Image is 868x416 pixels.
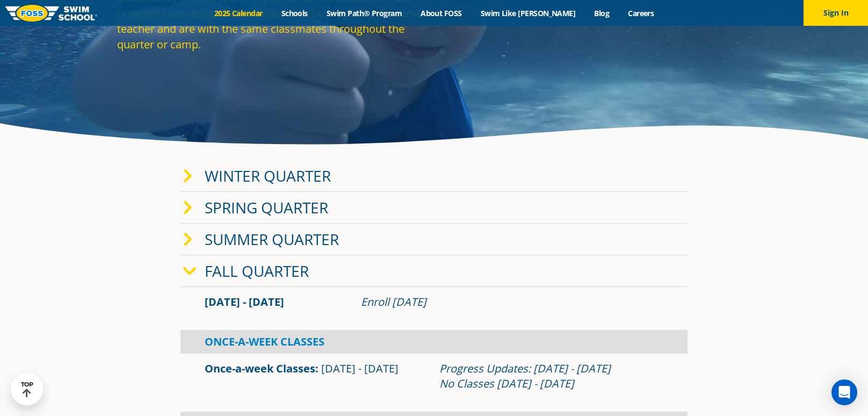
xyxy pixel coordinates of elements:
[205,229,339,249] a: Summer Quarter
[205,166,331,186] a: Winter Quarter
[585,8,619,18] a: Blog
[5,5,97,21] img: FOSS Swim School Logo
[831,379,857,405] div: Open Intercom Messenger
[180,330,688,354] div: Once-A-Week Classes
[205,261,309,281] a: Fall Quarter
[272,8,317,18] a: Schools
[205,361,315,376] a: Once-a-week Classes
[205,197,328,218] a: Spring Quarter
[321,361,399,376] span: [DATE] - [DATE]
[439,361,663,391] div: Progress Updates: [DATE] - [DATE] No Classes [DATE] - [DATE]
[21,381,33,398] div: TOP
[205,8,272,18] a: 2025 Calendar
[317,8,411,18] a: Swim Path® Program
[205,295,284,309] span: [DATE] - [DATE]
[471,8,585,18] a: Swim Like [PERSON_NAME]
[619,8,663,18] a: Careers
[361,295,663,310] div: Enroll [DATE]
[411,8,472,18] a: About FOSS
